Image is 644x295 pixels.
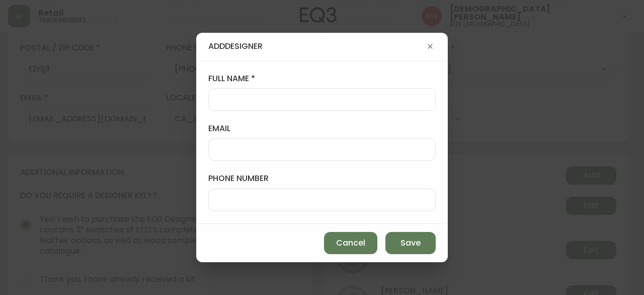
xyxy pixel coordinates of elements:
[400,238,421,249] span: Save
[208,41,263,52] h4: Add Designer
[385,232,436,254] button: Save
[208,173,436,184] label: phone number
[208,73,436,84] label: full name
[208,123,436,134] label: email
[324,232,377,254] button: Cancel
[336,238,365,249] span: Cancel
